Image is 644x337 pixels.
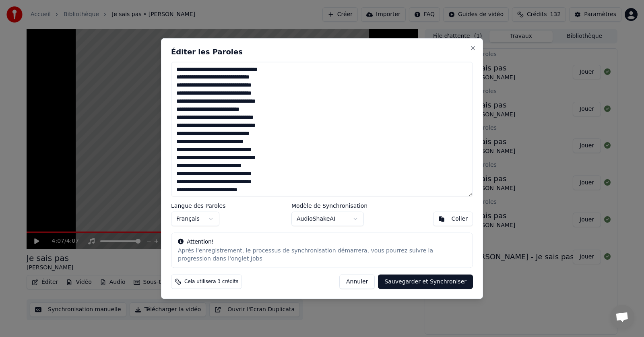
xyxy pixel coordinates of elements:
[171,48,473,55] h2: Éditer les Paroles
[171,203,226,209] label: Langue des Paroles
[178,238,466,246] div: Attention!
[184,279,238,285] span: Cela utilisera 3 crédits
[433,212,473,226] button: Coller
[178,247,466,263] div: Après l'enregistrement, le processus de synchronisation démarrera, vous pourrez suivre la progres...
[291,203,367,209] label: Modèle de Synchronisation
[378,275,473,289] button: Sauvegarder et Synchroniser
[451,215,468,223] div: Coller
[339,275,375,289] button: Annuler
